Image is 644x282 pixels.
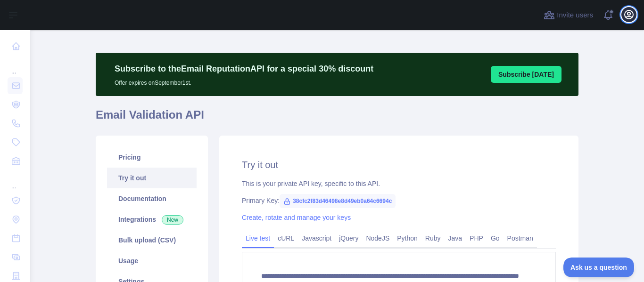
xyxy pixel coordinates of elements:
[542,8,595,23] button: Invite users
[242,196,556,205] div: Primary Key:
[335,231,362,246] a: jQuery
[242,214,351,221] a: Create, rotate and manage your keys
[421,231,445,246] a: Ruby
[393,231,421,246] a: Python
[107,250,197,271] a: Usage
[162,215,183,225] span: New
[115,62,373,75] p: Subscribe to the Email Reputation API for a special 30 % discount
[107,188,197,209] a: Documentation
[563,258,635,277] iframe: Toggle Customer Support
[8,56,23,75] div: ...
[557,10,593,21] span: Invite users
[107,230,197,250] a: Bulk upload (CSV)
[107,147,197,168] a: Pricing
[96,107,578,130] h1: Email Validation API
[242,231,274,246] a: Live test
[280,194,396,208] span: 38cfc2f83d46498e8d49eb0a64c6694c
[487,231,504,246] a: Go
[274,231,298,246] a: cURL
[242,158,556,171] h2: Try it out
[298,231,335,246] a: Javascript
[466,231,487,246] a: PHP
[491,66,561,83] button: Subscribe [DATE]
[242,179,556,188] div: This is your private API key, specific to this API.
[115,75,373,87] p: Offer expires on September 1st.
[362,231,393,246] a: NodeJS
[445,231,466,246] a: Java
[8,171,23,190] div: ...
[107,209,197,230] a: Integrations New
[107,168,197,188] a: Try it out
[504,231,537,246] a: Postman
